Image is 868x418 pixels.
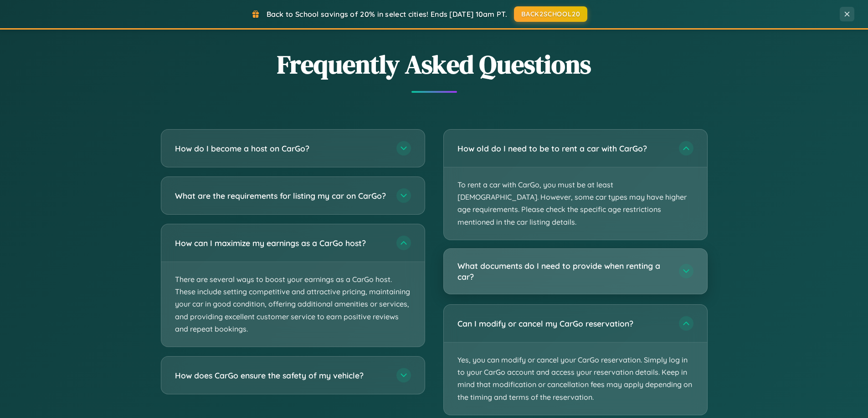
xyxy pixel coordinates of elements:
[457,143,670,154] h3: How old do I need to be to rent a car with CarGo?
[161,47,708,82] h2: Frequently Asked Questions
[175,237,387,249] h3: How can I maximize my earnings as a CarGo host?
[457,260,670,282] h3: What documents do I need to provide when renting a car?
[161,262,425,347] p: There are several ways to boost your earnings as a CarGo host. These include setting competitive ...
[444,167,707,240] p: To rent a car with CarGo, you must be at least [DEMOGRAPHIC_DATA]. However, some car types may ha...
[514,6,587,22] button: BACK2SCHOOL20
[175,143,387,154] h3: How do I become a host on CarGo?
[444,342,707,415] p: Yes, you can modify or cancel your CarGo reservation. Simply log in to your CarGo account and acc...
[457,318,670,329] h3: Can I modify or cancel my CarGo reservation?
[175,190,387,201] h3: What are the requirements for listing my car on CarGo?
[175,370,387,381] h3: How does CarGo ensure the safety of my vehicle?
[267,10,507,19] span: Back to School savings of 20% in select cities! Ends [DATE] 10am PT.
